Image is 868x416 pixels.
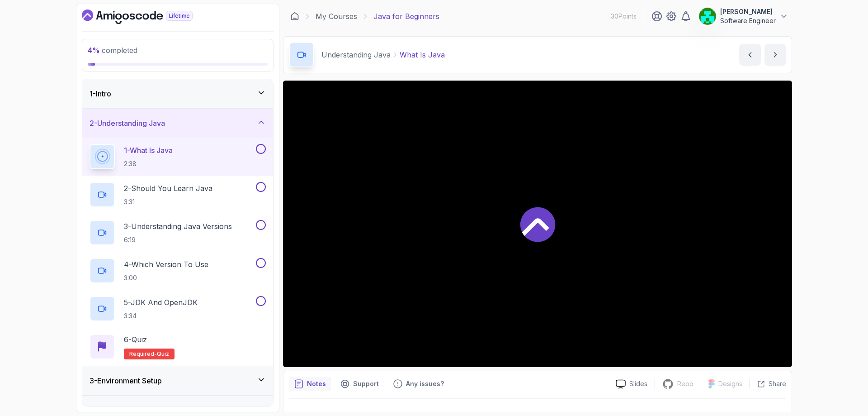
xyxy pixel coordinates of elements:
p: Software Engineer [720,16,776,25]
button: 3-Understanding Java Versions6:19 [90,220,266,245]
p: 2 - Should You Learn Java [124,183,212,194]
a: My Courses [316,11,357,22]
p: 3 - Understanding Java Versions [124,221,232,232]
button: 2-Understanding Java [82,109,273,138]
span: completed [88,46,137,55]
p: 6:19 [124,235,232,244]
a: Dashboard [290,12,299,21]
h3: 3 - Environment Setup [90,375,162,386]
p: 4 - Which Version To Use [124,259,208,270]
img: user profile image [699,8,716,25]
p: What Is Java [400,49,445,60]
p: [PERSON_NAME] [720,7,776,16]
button: Share [750,379,786,388]
button: 5-JDK And OpenJDK3:34 [90,296,266,321]
button: 4-Which Version To Use3:00 [90,258,266,283]
p: Repo [677,379,693,388]
h3: 1 - Intro [90,88,111,99]
p: Support [353,379,379,388]
button: 6-QuizRequired-quiz [90,334,266,359]
p: Slides [629,379,647,388]
p: 5 - JDK And OpenJDK [124,297,198,308]
span: Required- [129,350,157,358]
button: notes button [289,377,331,391]
p: 6 - Quiz [124,334,147,345]
p: Share [769,379,786,388]
p: 2:38 [124,159,173,168]
p: 3:34 [124,311,198,320]
span: 4 % [88,46,100,55]
p: 3:31 [124,197,212,206]
h3: 4 - Up And Running With Java [90,405,187,416]
h3: 2 - Understanding Java [90,118,165,129]
button: Support button [335,377,384,391]
button: 1-Intro [82,79,273,108]
span: quiz [157,350,169,358]
button: next content [764,44,786,66]
button: 1-What Is Java2:38 [90,144,266,169]
p: 30 Points [611,12,637,21]
p: 3:00 [124,273,208,282]
button: Feedback button [388,377,449,391]
a: Dashboard [82,10,213,24]
p: Designs [718,379,742,388]
p: Java for Beginners [373,11,439,22]
button: 3-Environment Setup [82,366,273,395]
p: Understanding Java [321,49,391,60]
button: previous content [739,44,761,66]
p: Notes [307,379,326,388]
button: 2-Should You Learn Java3:31 [90,182,266,207]
button: user profile image[PERSON_NAME]Software Engineer [698,7,788,25]
p: 1 - What Is Java [124,145,173,156]
p: Any issues? [406,379,444,388]
a: Slides [609,379,655,389]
